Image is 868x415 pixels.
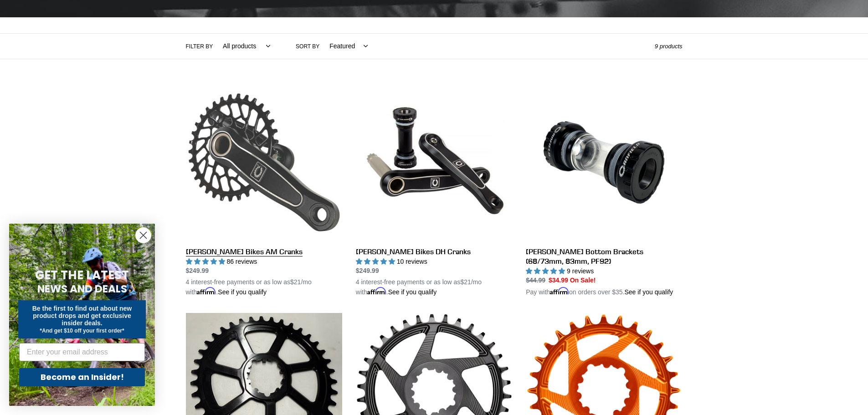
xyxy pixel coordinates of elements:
[32,305,132,327] span: Be the first to find out about new product drops and get exclusive insider deals.
[135,227,151,243] button: Close dialog
[19,368,145,386] button: Become an Insider!
[35,267,129,283] span: GET THE LATEST
[37,282,127,296] span: NEWS AND DEALS
[296,42,319,51] label: Sort by
[40,328,124,334] span: *And get $10 off your first order*
[19,343,145,361] input: Enter your email address
[186,42,213,51] label: Filter by
[655,43,683,50] span: 9 products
